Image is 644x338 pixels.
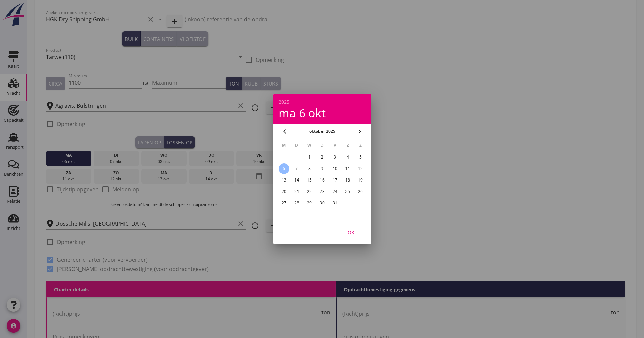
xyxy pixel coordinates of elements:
th: D [290,140,303,151]
button: 10 [329,163,340,174]
button: oktober 2025 [307,126,337,137]
th: M [278,140,290,151]
button: 7 [291,163,302,174]
i: chevron_left [281,127,289,136]
i: chevron_right [356,127,364,136]
button: 21 [291,186,302,197]
button: 27 [278,198,289,209]
button: 2 [316,152,327,163]
button: 24 [329,186,340,197]
button: 13 [278,175,289,186]
button: 11 [342,163,353,174]
div: 2025 [279,100,366,104]
th: V [329,140,341,151]
th: D [316,140,328,151]
button: 1 [304,152,315,163]
button: 31 [329,198,340,209]
th: W [303,140,315,151]
div: OK [341,229,360,236]
button: 25 [342,186,353,197]
button: 17 [329,175,340,186]
button: 5 [355,152,366,163]
button: 18 [342,175,353,186]
th: Z [341,140,354,151]
button: 3 [329,152,340,163]
button: 15 [304,175,315,186]
th: Z [354,140,366,151]
button: 20 [278,186,289,197]
button: 29 [304,198,315,209]
button: 14 [291,175,302,186]
button: 12 [355,163,366,174]
button: 4 [342,152,353,163]
button: 28 [291,198,302,209]
div: ma 6 okt [279,107,366,119]
button: 9 [316,163,327,174]
button: 16 [316,175,327,186]
button: 8 [304,163,315,174]
button: 23 [316,186,327,197]
button: 19 [355,175,366,186]
button: 6 [278,163,289,174]
button: 22 [304,186,315,197]
button: 30 [316,198,327,209]
button: 26 [355,186,366,197]
button: OK [336,226,366,238]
